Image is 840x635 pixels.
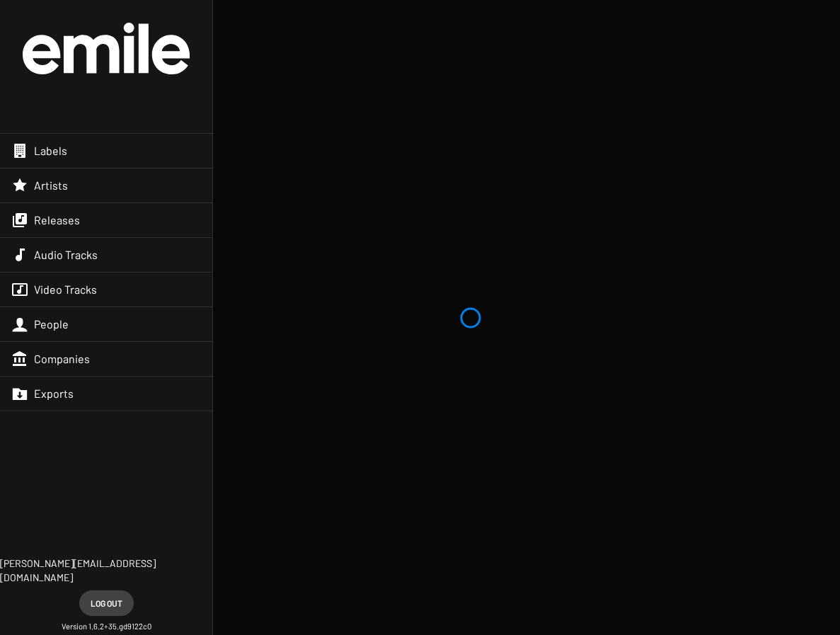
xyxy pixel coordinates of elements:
[34,178,68,193] span: Artists
[91,590,122,616] span: Log out
[34,387,74,401] span: Exports
[34,144,67,158] span: Labels
[34,352,90,366] span: Companies
[34,282,97,297] span: Video Tracks
[34,248,98,262] span: Audio Tracks
[34,317,69,331] span: People
[23,23,190,74] img: grand-official-logo.svg
[62,622,151,632] small: Version 1.6.2+35.gd9122c0
[79,590,134,616] button: Log out
[34,213,80,227] span: Releases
